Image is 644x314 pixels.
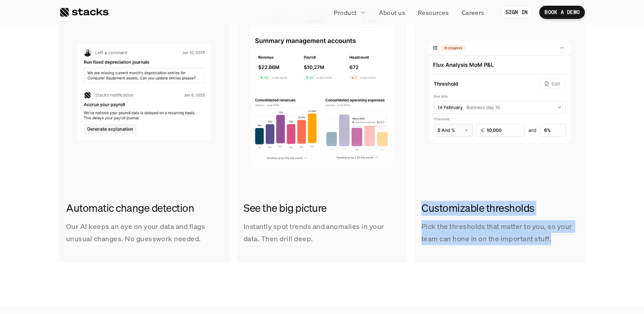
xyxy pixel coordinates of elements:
h2: Automatic change detection [66,201,223,216]
a: About us [374,4,410,20]
p: Careers [462,8,485,17]
p: SIGN IN [506,9,528,15]
p: Our AI keeps an eye on your data and flags unusual changes. No guesswork needed. [66,220,223,245]
p: BOOK A DEMO [545,9,580,15]
p: About us [379,8,405,17]
p: Instantly spot trends and anomalies in your data. Then drill deep. [244,220,400,245]
p: Pick the thresholds that matter to you, so your team can hone in on the important stuff. [421,220,578,245]
a: Resources [413,4,454,20]
p: Resources [418,8,449,17]
h2: Customizable thresholds [421,201,578,216]
a: SIGN IN [500,6,533,19]
h2: See the big picture [244,201,400,216]
a: Privacy Policy [103,167,142,173]
a: Careers [456,4,490,20]
a: BOOK A DEMO [539,6,585,19]
p: Product [334,8,357,17]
